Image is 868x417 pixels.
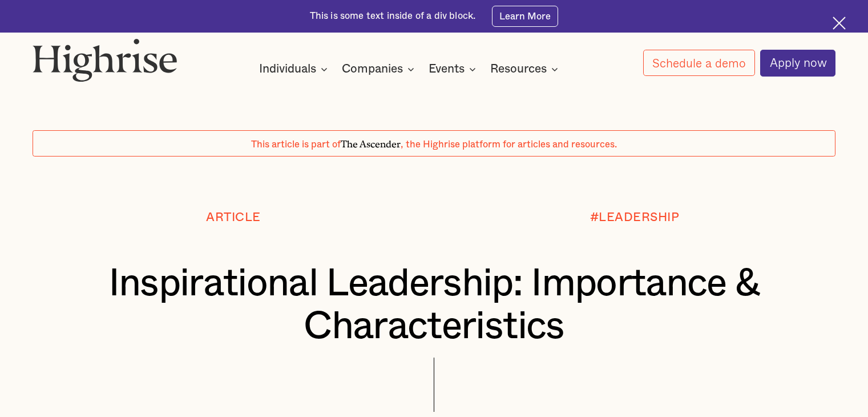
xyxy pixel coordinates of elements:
[342,62,418,76] div: Companies
[492,6,559,26] a: Learn More
[33,38,177,82] img: Highrise logo
[760,50,835,77] a: Apply now
[259,62,316,76] div: Individuals
[590,211,680,224] div: #LEADERSHIP
[643,50,755,76] a: Schedule a demo
[490,62,562,76] div: Resources
[310,10,476,23] div: This is some text inside of a div block.
[401,140,617,149] span: , the Highrise platform for articles and resources.
[251,140,341,149] span: This article is part of
[341,137,401,148] span: The Ascender
[490,62,547,76] div: Resources
[259,62,331,76] div: Individuals
[833,17,846,30] img: Cross icon
[429,62,479,76] div: Events
[206,211,261,224] div: Article
[429,62,465,76] div: Events
[342,62,403,76] div: Companies
[66,262,802,347] h1: Inspirational Leadership: Importance & Characteristics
